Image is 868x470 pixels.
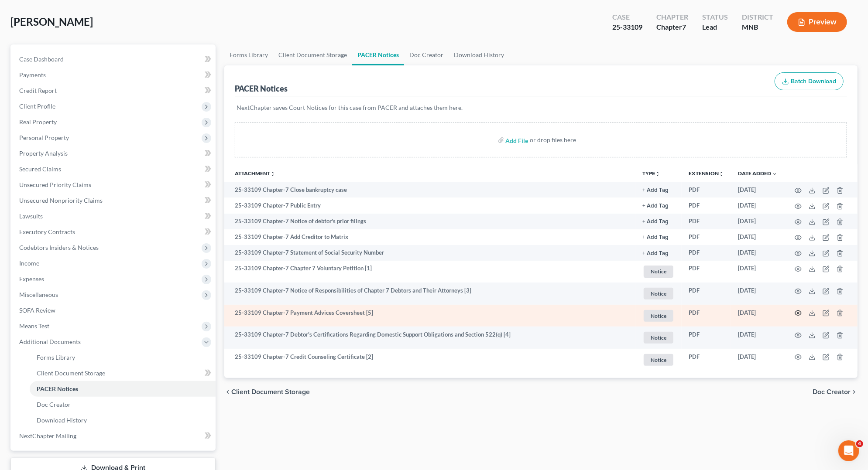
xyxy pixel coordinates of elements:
a: Client Document Storage [30,365,216,381]
td: 25-33109 Chapter-7 Payment Advices Coversheet [5] [224,305,635,327]
td: PDF [682,283,731,305]
span: NextChapter Mailing [19,432,76,439]
td: PDF [682,198,731,213]
span: 4 [856,440,863,447]
button: Preview [787,12,847,32]
a: + Add Tag [642,249,675,257]
a: Case Dashboard [12,51,216,67]
a: + Add Tag [642,233,675,241]
a: Extensionunfold_more [689,170,724,177]
td: 25-33109 Chapter-7 Credit Counseling Certificate [2] [224,349,635,371]
a: Lawsuits [12,208,216,224]
a: SOFA Review [12,303,216,318]
i: chevron_right [851,388,858,395]
td: PDF [682,349,731,371]
a: Notice [642,353,675,367]
i: unfold_more [719,171,724,177]
div: Lead [702,22,728,32]
a: Notice [642,264,675,279]
p: NextChapter saves Court Notices for this case from PACER and attaches them here. [237,103,845,112]
a: Doc Creator [30,397,216,412]
button: + Add Tag [642,235,669,240]
span: Credit Report [19,87,57,94]
div: Chapter [656,22,688,32]
td: [DATE] [731,261,784,283]
button: Doc Creator chevron_right [813,388,858,395]
a: Doc Creator [404,44,449,65]
span: Codebtors Insiders & Notices [19,244,99,251]
span: Notice [644,332,673,344]
span: Additional Documents [19,338,81,345]
span: Unsecured Nonpriority Claims [19,197,103,204]
a: Payments [12,67,216,83]
td: [DATE] [731,229,784,245]
span: Notice [644,266,673,277]
span: Notice [644,310,673,322]
span: Lawsuits [19,212,43,220]
span: Doc Creator [813,388,851,395]
span: Unsecured Priority Claims [19,181,91,188]
span: Executory Contracts [19,228,75,235]
td: 25-33109 Chapter-7 Chapter 7 Voluntary Petition [1] [224,261,635,283]
i: unfold_more [655,171,660,177]
iframe: Intercom live chat [838,440,859,461]
a: PACER Notices [30,381,216,397]
a: Client Document Storage [273,44,352,65]
div: or drop files here [530,136,576,144]
a: Download History [30,412,216,428]
td: 25-33109 Chapter-7 Add Creditor to Matrix [224,229,635,245]
span: Client Document Storage [231,388,310,395]
a: Notice [642,309,675,323]
span: Miscellaneous [19,291,58,298]
td: [DATE] [731,245,784,261]
td: [DATE] [731,283,784,305]
td: 25-33109 Chapter-7 Notice of Responsibilities of Chapter 7 Debtors and Their Attorneys [3] [224,283,635,305]
i: expand_more [772,171,777,177]
td: [DATE] [731,198,784,213]
td: [DATE] [731,327,784,349]
button: chevron_left Client Document Storage [224,388,310,395]
td: PDF [682,245,731,261]
button: Batch Download [775,72,844,91]
button: + Add Tag [642,187,669,193]
a: Forms Library [30,350,216,365]
td: [DATE] [731,214,784,229]
a: Secured Claims [12,161,216,177]
td: [DATE] [731,349,784,371]
a: PACER Notices [352,44,404,65]
span: [PERSON_NAME] [10,15,93,28]
a: Download History [449,44,509,65]
a: Unsecured Priority Claims [12,177,216,193]
td: 25-33109 Chapter-7 Close bankruptcy case [224,182,635,198]
span: PACER Notices [37,385,78,392]
td: PDF [682,182,731,198]
span: SOFA Review [19,307,55,314]
a: Attachmentunfold_more [235,170,275,177]
div: PACER Notices [235,83,288,94]
span: Download History [37,416,87,424]
span: Expenses [19,275,44,283]
span: Real Property [19,118,57,126]
td: [DATE] [731,305,784,327]
td: [DATE] [731,182,784,198]
span: Forms Library [37,354,75,361]
a: Property Analysis [12,146,216,161]
td: PDF [682,305,731,327]
span: Income [19,259,39,267]
button: + Add Tag [642,219,669,225]
a: NextChapter Mailing [12,428,216,444]
div: Chapter [656,12,688,22]
span: Client Document Storage [37,369,105,377]
td: PDF [682,261,731,283]
a: Notice [642,330,675,345]
td: 25-33109 Chapter-7 Statement of Social Security Number [224,245,635,261]
a: Executory Contracts [12,224,216,240]
span: Property Analysis [19,150,68,157]
div: MNB [742,22,773,32]
span: Doc Creator [37,401,71,408]
td: PDF [682,327,731,349]
a: + Add Tag [642,201,675,210]
a: Unsecured Nonpriority Claims [12,193,216,208]
button: + Add Tag [642,251,669,256]
span: Client Profile [19,102,55,110]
